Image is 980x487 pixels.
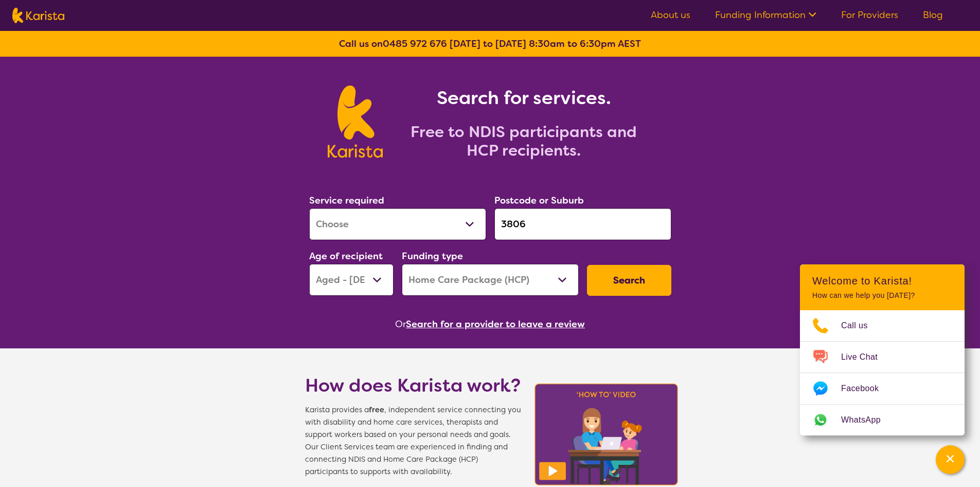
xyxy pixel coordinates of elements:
a: For Providers [841,9,898,21]
span: Call us [841,318,880,333]
label: Funding type [402,250,463,262]
h2: Free to NDIS participants and HCP recipients. [395,123,652,160]
img: Karista logo [12,8,64,23]
a: Funding Information [715,9,816,21]
p: How can we help you [DATE]? [812,291,952,300]
span: WhatsApp [841,412,893,428]
label: Service required [309,194,384,207]
label: Age of recipient [309,250,383,262]
a: About us [651,9,690,21]
a: Web link opens in a new tab. [800,405,965,435]
div: Channel Menu [800,264,965,435]
button: Search [587,265,671,296]
input: Type [494,208,671,240]
span: Or [395,316,406,332]
img: Karista logo [328,86,383,158]
span: Karista provides a , independent service connecting you with disability and home care services, t... [305,404,521,478]
button: Search for a provider to leave a review [406,316,585,332]
h1: How does Karista work? [305,373,521,398]
label: Postcode or Suburb [494,194,584,207]
b: free [369,405,384,415]
h2: Welcome to Karista! [812,275,952,287]
span: Facebook [841,381,891,396]
h1: Search for services. [395,86,652,110]
ul: Choose channel [800,310,965,435]
span: Live Chat [841,349,890,365]
button: Channel Menu [936,445,965,474]
a: 0485 972 676 [383,38,447,50]
b: Call us on [DATE] to [DATE] 8:30am to 6:30pm AEST [339,38,641,50]
a: Blog [923,9,943,21]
